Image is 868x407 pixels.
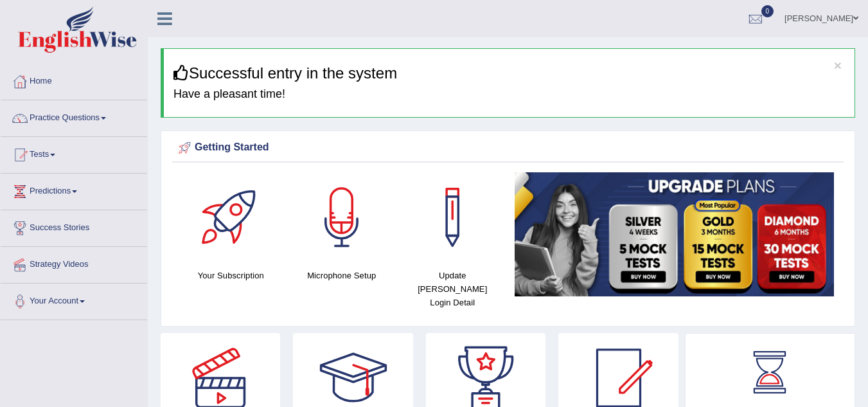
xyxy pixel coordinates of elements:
[1,137,147,169] a: Tests
[175,138,840,158] div: Getting Started
[293,269,391,282] h4: Microphone Setup
[1,247,147,279] a: Strategy Videos
[182,269,280,282] h4: Your Subscription
[173,88,845,101] h4: Have a pleasant time!
[761,5,774,17] span: 0
[834,59,842,72] button: ×
[1,210,147,242] a: Success Stories
[1,100,147,132] a: Practice Questions
[1,284,147,316] a: Your Account
[173,65,845,82] h3: Successful entry in the system
[1,64,147,96] a: Home
[1,174,147,206] a: Predictions
[403,269,502,309] h4: Update [PERSON_NAME] Login Detail
[515,172,835,296] img: small5.jpg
